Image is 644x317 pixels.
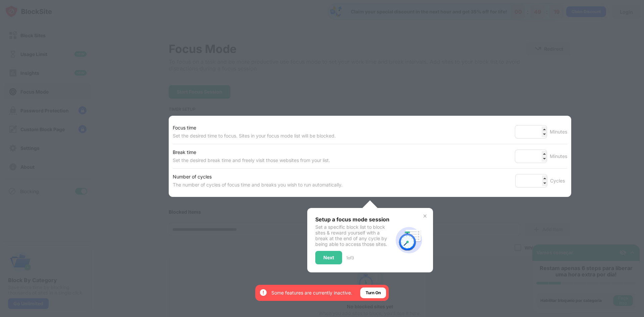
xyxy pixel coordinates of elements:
[550,177,567,185] div: Cycles
[315,224,393,247] div: Set a specific block list to block sites & reward yourself with a break at the end of any cycle b...
[259,288,267,297] img: error-circle-white.svg
[315,216,393,223] div: Setup a focus mode session
[173,148,330,156] div: Break time
[173,173,342,181] div: Number of cycles
[323,255,334,260] div: Next
[550,128,567,136] div: Minutes
[422,213,428,219] img: x-button.svg
[366,289,381,296] div: Turn On
[393,224,425,256] img: focus-mode-timer.svg
[173,124,336,132] div: Focus time
[346,255,354,260] div: 1 of 3
[271,289,352,296] div: Some features are currently inactive.
[173,132,336,140] div: Set the desired time to focus. Sites in your focus mode list will be blocked.
[173,181,342,189] div: The number of cycles of focus time and breaks you wish to run automatically.
[173,156,330,164] div: Set the desired break time and freely visit those websites from your list.
[550,152,567,160] div: Minutes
